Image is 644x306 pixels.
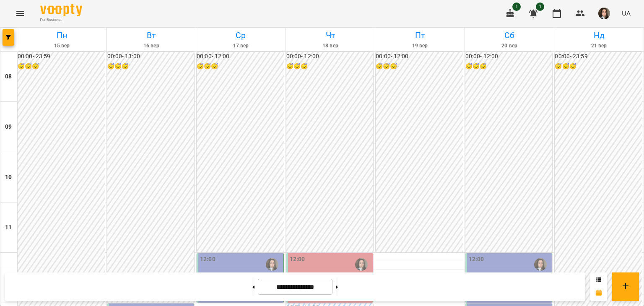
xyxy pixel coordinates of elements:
[197,42,284,50] h6: 17 вер
[107,52,195,61] h6: 00:00 - 13:00
[512,3,521,11] span: 1
[107,62,195,71] h6: 😴😴😴
[197,29,284,42] h6: Ср
[376,52,463,61] h6: 00:00 - 12:00
[108,29,195,42] h6: Вт
[18,42,105,50] h6: 15 вер
[197,52,284,61] h6: 00:00 - 12:00
[287,29,374,42] h6: Чт
[355,258,368,271] img: Грицюк Анна Андріївна (і)
[555,62,642,71] h6: 😴😴😴
[290,255,305,264] label: 12:00
[10,3,30,23] button: Menu
[556,29,642,42] h6: Нд
[40,17,82,23] span: For Business
[18,29,105,42] h6: Пн
[377,42,463,50] h6: 19 вер
[286,52,374,61] h6: 00:00 - 12:00
[465,62,553,71] h6: 😴😴😴
[266,258,278,271] img: Грицюк Анна Андріївна (і)
[466,29,553,42] h6: Сб
[5,72,12,81] h6: 08
[556,42,642,50] h6: 21 вер
[40,4,82,16] img: Voopty Logo
[287,42,374,50] h6: 18 вер
[197,62,284,71] h6: 😴😴😴
[376,62,463,71] h6: 😴😴😴
[108,42,195,50] h6: 16 вер
[200,255,216,264] label: 12:00
[465,52,553,61] h6: 00:00 - 12:00
[534,258,547,271] img: Грицюк Анна Андріївна (і)
[555,52,642,61] h6: 00:00 - 23:59
[18,52,105,61] h6: 00:00 - 23:59
[598,8,610,19] img: 44d3d6facc12e0fb6bd7f330c78647dd.jfif
[469,255,484,264] label: 12:00
[377,29,463,42] h6: Пт
[466,42,553,50] h6: 20 вер
[5,223,12,232] h6: 11
[18,62,105,71] h6: 😴😴😴
[622,9,631,18] span: UA
[536,3,544,11] span: 1
[286,62,374,71] h6: 😴😴😴
[5,173,12,182] h6: 10
[5,122,12,132] h6: 09
[618,5,634,21] button: UA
